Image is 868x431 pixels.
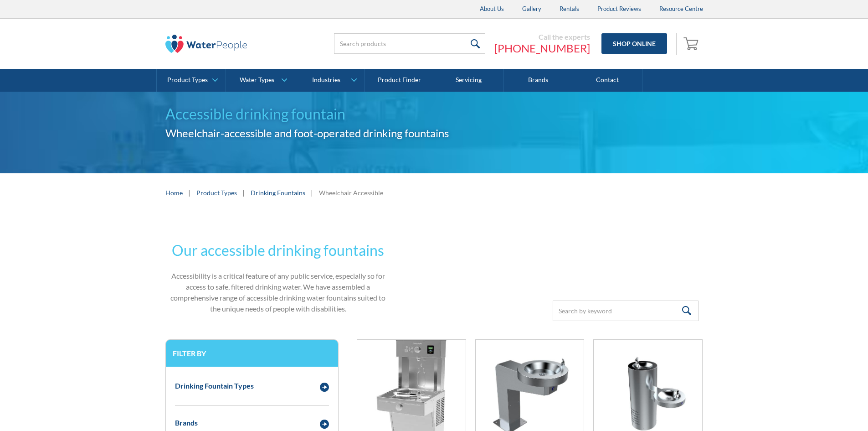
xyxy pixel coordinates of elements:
[434,69,503,92] a: Servicing
[165,125,479,141] h2: Wheelchair-accessible and foot-operated drinking fountains
[165,188,183,197] a: Home
[226,69,295,92] a: Water Types
[681,33,703,55] a: Open empty cart
[165,103,479,125] h1: Accessible drinking fountain
[310,187,314,198] div: |
[165,239,391,261] h2: Our accessible drinking fountains
[167,76,208,84] div: Product Types
[494,42,590,55] a: [PHONE_NUMBER]
[175,380,254,391] div: Drinking Fountain Types
[165,35,247,53] img: The Water People
[241,187,246,198] div: |
[196,188,237,197] a: Product Types
[319,188,383,197] div: Wheelchair Accessible
[334,33,485,54] input: Search products
[553,301,699,321] input: Search by keyword
[251,188,305,197] a: Drinking Fountains
[494,32,590,42] div: Call the experts
[157,69,226,92] a: Product Types
[187,187,192,198] div: |
[503,69,573,92] a: Brands
[173,349,331,358] h3: Filter by
[165,270,391,314] p: Accessibility is a critical feature of any public service, especially so for access to safe, filt...
[295,69,364,92] a: Industries
[601,33,667,54] a: Shop Online
[175,417,198,428] div: Brands
[365,69,434,92] a: Product Finder
[312,76,340,84] div: Industries
[240,76,274,84] div: Water Types
[683,36,701,51] img: shopping cart
[573,69,642,92] a: Contact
